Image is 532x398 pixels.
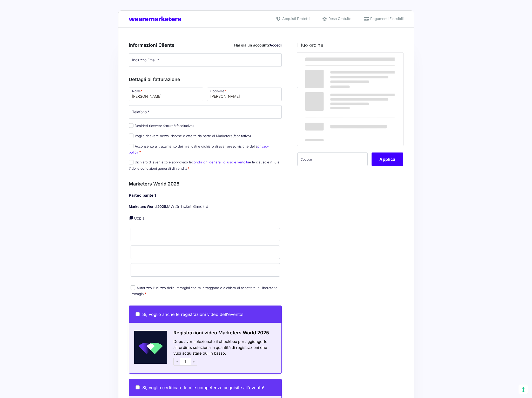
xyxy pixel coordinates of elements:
[131,285,135,290] input: Autorizzo l'utilizzo delle immagini che mi ritraggono e dichiaro di accettare la Liberatoria imma...
[175,124,194,128] span: (facoltativo)
[297,104,358,146] th: Totale
[297,52,358,66] th: Prodotto
[129,76,282,83] h3: Dettagli di fatturazione
[131,286,277,296] label: Autorizzo l'utilizzo delle immagini che mi ritraggono e dichiaro di accettare la Liberatoria imma...
[167,339,281,367] div: Dopo aver selezionato il checkbox per aggiungerle all'ordine, seleziona la quantità di registrazi...
[207,88,282,101] input: Cognome *
[129,204,167,209] strong: Marketers World 2025:
[232,134,251,138] span: (facoltativo)
[129,180,282,187] h3: Marketers World 2025
[372,152,403,166] button: Applica
[129,193,282,198] h4: Partecipante 1
[129,88,204,101] input: Nome *
[270,43,282,47] a: Accedi
[129,144,269,154] a: privacy policy
[358,52,403,66] th: Subtotale
[180,358,191,366] input: 1
[129,331,167,364] img: Schermata-2022-04-11-alle-18.28.41.png
[519,385,528,394] button: Le tue preferenze relative al consenso per le tecnologie di tracciamento
[136,385,140,389] input: Sì, voglio certificare le mie competenze acquisite all'evento!
[129,160,133,164] input: Dichiaro di aver letto e approvato lecondizioni generali di uso e venditae le clausole n. 6 e 7 d...
[191,358,197,366] span: +
[129,105,282,119] input: Telefono *
[297,66,358,88] td: Marketers World 2025 - MW25 Ticket Standard
[142,312,244,317] span: Si, voglio anche le registrazioni video dell'evento!
[129,204,282,210] p: MW25 Ticket Standard
[129,144,269,154] label: Acconsento al trattamento dei miei dati e dichiaro di aver preso visione della
[281,16,309,21] span: Acquisti Protetti
[129,215,134,221] a: Copia i dettagli dell'acquirente
[297,42,403,49] h3: Il tuo ordine
[129,160,280,170] label: Dichiaro di aver letto e approvato le e le clausole n. 6 e 7 delle condizioni generali di vendita
[129,134,133,138] input: Voglio ricevere news, risorse e offerte da parte di Marketers(facoltativo)
[297,88,358,104] th: Subtotale
[129,123,133,128] input: Desideri ricevere fattura?(facoltativo)
[134,216,145,221] a: Copia
[369,16,403,21] span: Pagamenti Flessibili
[173,330,269,335] span: Registrazioni video Marketers World 2025
[142,385,264,390] span: Sì, voglio certificare le mie competenze acquisite all'evento!
[297,152,368,166] input: Coupon
[129,42,282,49] h3: Informazioni Cliente
[192,160,249,164] a: condizioni generali di uso e vendita
[136,312,140,316] input: Si, voglio anche le registrazioni video dell'evento!
[234,42,282,48] div: Hai già un account?
[129,134,251,138] label: Voglio ricevere news, risorse e offerte da parte di Marketers
[129,53,282,67] input: Indirizzo Email *
[129,124,194,128] label: Desideri ricevere fattura?
[173,358,180,366] span: -
[327,16,351,21] span: Reso Gratuito
[129,144,133,148] input: Acconsento al trattamento dei miei dati e dichiaro di aver preso visione dellaprivacy policy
